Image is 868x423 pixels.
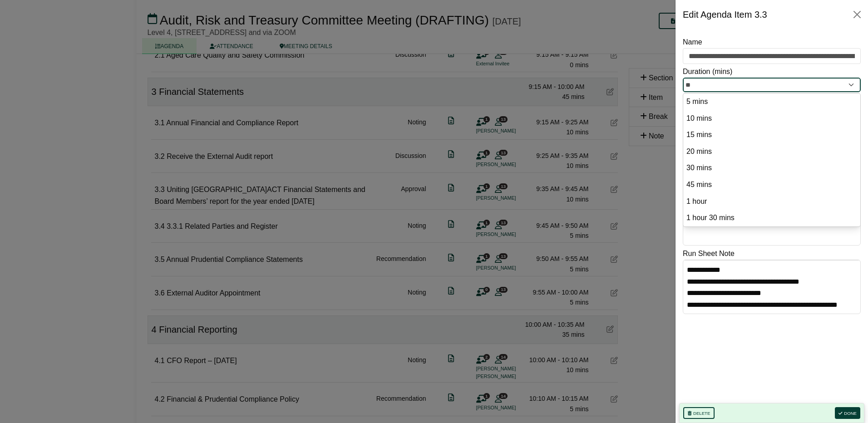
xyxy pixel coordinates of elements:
[683,248,735,260] label: Run Sheet Note
[683,110,860,127] li: 10
[683,127,860,143] li: 15
[683,93,860,110] li: 5
[683,66,732,78] label: Duration (mins)
[686,113,858,125] option: 10 mins
[686,96,858,108] option: 5 mins
[683,160,860,177] li: 30
[686,129,858,141] option: 15 mins
[686,146,858,158] option: 20 mins
[683,36,702,48] label: Name
[683,193,860,210] li: 60
[686,212,858,224] option: 1 hour 30 mins
[683,177,860,193] li: 45
[683,210,860,226] li: 90
[683,407,715,419] button: Delete
[683,143,860,160] li: 20
[850,7,864,22] button: Close
[686,196,858,208] option: 1 hour
[686,179,858,191] option: 45 mins
[835,407,860,419] button: Done
[686,162,858,174] option: 30 mins
[683,7,767,22] div: Edit Agenda Item 3.3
